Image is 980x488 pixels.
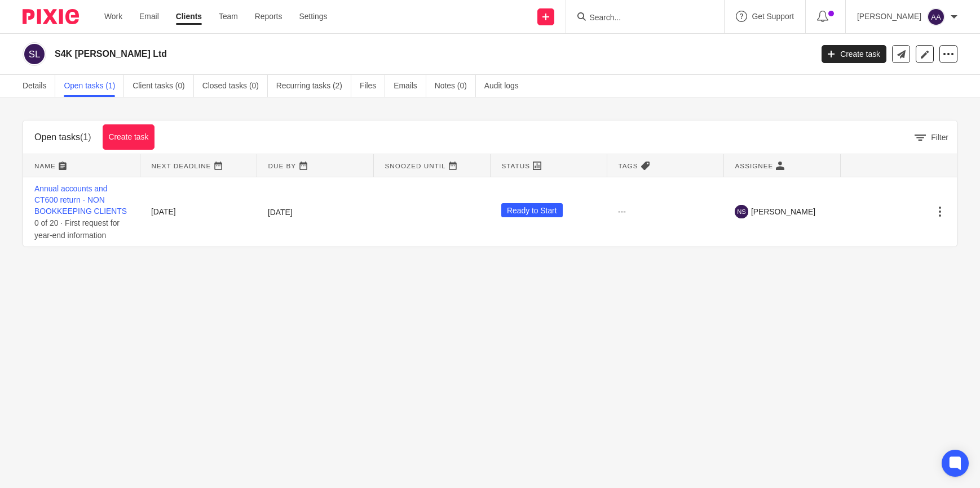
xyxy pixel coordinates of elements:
a: Annual accounts and CT600 return - NON BOOKKEEPING CLIENTS [34,185,123,216]
a: Team [218,11,236,22]
div: --- [618,205,712,217]
span: Snoozed Until [385,162,444,168]
span: Ready to Start [501,203,563,217]
a: Clients [175,11,201,22]
a: Files [359,75,384,97]
a: Work [104,11,122,22]
a: Reports [253,11,281,22]
h2: S4K [PERSON_NAME] Ltd [55,48,654,60]
span: [PERSON_NAME] [751,205,813,217]
a: Recurring tasks (2) [275,75,350,97]
a: Create task [104,124,157,150]
img: svg%3E [23,42,46,66]
a: Email [139,11,158,22]
input: Search [590,14,692,24]
span: Get Support [753,12,797,20]
span: (1) [82,132,92,141]
a: Open tasks (1) [64,75,124,97]
span: Filter [930,133,948,141]
a: Audit logs [482,75,526,97]
a: Settings [298,11,328,22]
h1: Open tasks [34,131,92,143]
a: Create task [821,45,886,63]
a: Notes (0) [432,75,474,97]
a: Client tasks (0) [133,75,193,97]
img: svg%3E [927,8,945,26]
p: [PERSON_NAME] [859,11,921,22]
td: [DATE] [140,177,257,246]
span: 0 of 20 · First request for year-end information [34,219,121,239]
span: [DATE] [268,207,292,215]
span: Status [502,162,530,168]
span: Tags [619,162,638,168]
a: Details [23,75,56,97]
img: Pixie [23,9,79,24]
a: Closed tasks (0) [202,75,267,97]
a: Emails [392,75,424,97]
img: svg%3E [735,205,748,218]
